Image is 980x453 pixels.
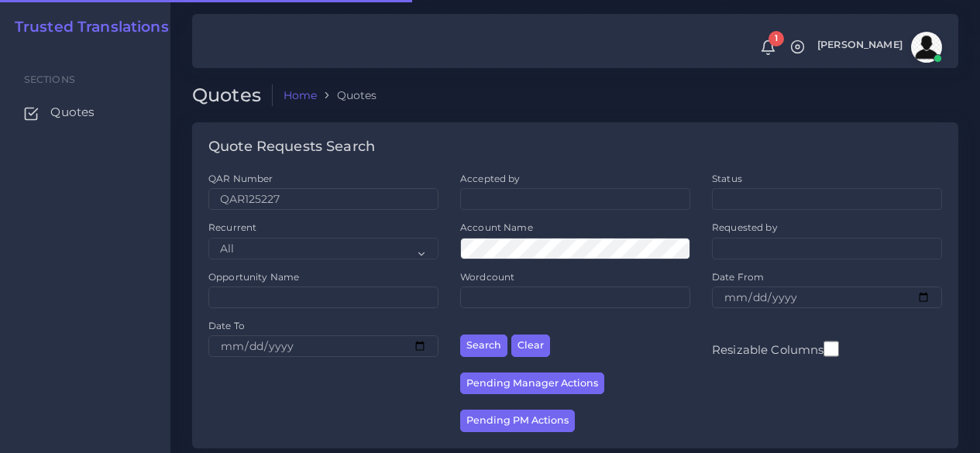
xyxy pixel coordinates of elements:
[208,221,256,234] label: Recurrent
[24,74,75,85] span: Sections
[511,335,550,357] button: Clear
[712,339,839,359] label: Resizable Columns
[712,221,778,234] label: Requested by
[755,39,782,56] a: 1
[50,104,95,121] span: Quotes
[460,372,604,395] button: Pending Manager Actions
[208,139,375,156] h4: Quote Requests Search
[12,96,159,129] a: Quotes
[911,32,942,63] img: avatar
[769,31,784,46] span: 1
[208,319,245,332] label: Date To
[460,410,575,432] button: Pending PM Actions
[4,19,169,36] a: Trusted Translations
[810,32,947,63] a: [PERSON_NAME]avatar
[208,270,299,283] label: Opportunity Name
[208,172,273,185] label: QAR Number
[460,270,514,283] label: Wordcount
[317,88,377,103] li: Quotes
[817,40,903,50] span: [PERSON_NAME]
[460,335,507,357] button: Search
[712,270,764,283] label: Date From
[460,221,533,234] label: Account Name
[460,172,521,185] label: Accepted by
[192,84,273,107] h2: Quotes
[284,88,318,103] a: Home
[824,339,839,359] input: Resizable Columns
[712,172,742,185] label: Status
